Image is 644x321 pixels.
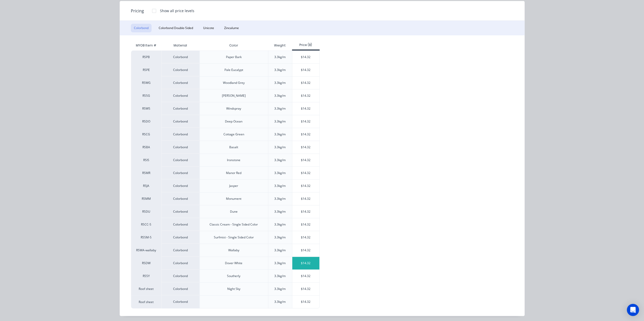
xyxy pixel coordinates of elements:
[274,248,286,253] div: 3.3kg/m
[292,180,319,192] div: $14.32
[161,192,199,205] div: Colorbond
[161,269,199,282] div: Colorbond
[292,51,319,63] div: $14.32
[226,55,242,59] div: Paper Bark
[292,167,319,179] div: $14.32
[210,222,258,227] div: Classic Cream - Single Sided Color
[161,257,199,269] div: Colorbond
[274,171,286,175] div: 3.3kg/m
[161,40,199,51] div: Material
[274,132,286,137] div: 3.3kg/m
[292,89,319,102] div: $14.32
[274,209,286,214] div: 3.3kg/m
[224,68,243,72] div: Pale Eucalypt
[161,128,199,141] div: Colorbond
[131,24,152,32] button: Colorbond
[274,81,286,85] div: 3.3kg/m
[131,102,161,115] div: RSWS
[131,63,161,76] div: RSPE
[274,261,286,265] div: 3.3kg/m
[214,235,254,240] div: Surfmist - Single Sided Color
[131,128,161,141] div: RSCG
[131,89,161,102] div: RSSG
[131,40,161,51] div: MYOB Item #
[131,269,161,282] div: RSSY
[292,77,319,89] div: $14.32
[161,63,199,76] div: Colorbond
[131,231,161,244] div: RSSM-S
[161,179,199,192] div: Colorbond
[292,257,319,269] div: $14.32
[274,55,286,59] div: 3.3kg/m
[274,287,286,291] div: 3.3kg/m
[221,24,242,32] button: Zincalume
[292,128,319,141] div: $14.32
[274,274,286,278] div: 3.3kg/m
[274,158,286,162] div: 3.3kg/m
[229,145,238,150] div: Basalt
[161,89,199,102] div: Colorbond
[230,209,238,214] div: Dune
[292,115,319,128] div: $14.32
[226,196,241,201] div: Monument
[292,205,319,218] div: $14.32
[228,248,239,253] div: Wallaby
[274,222,286,227] div: 3.3kg/m
[156,24,196,32] button: Colorbond Double-Sided
[161,76,199,89] div: Colorbond
[131,282,161,295] div: Roof sheet
[292,192,319,205] div: $14.32
[161,154,199,166] div: Colorbond
[274,145,286,150] div: 3.3kg/m
[223,132,244,137] div: Cottage Green
[292,231,319,244] div: $14.32
[161,218,199,231] div: Colorbond
[131,166,161,179] div: RSMR
[131,257,161,269] div: RSDW
[627,304,639,316] div: Open Intercom Messenger
[274,119,286,124] div: 3.3kg/m
[161,295,199,308] div: Colorbond
[229,184,238,188] div: Jasper
[200,24,217,32] button: Unicote
[131,244,161,257] div: RSWA-wallaby
[292,43,320,47] div: Price (B)
[222,93,246,98] div: [PERSON_NAME]
[131,295,161,308] div: Roof sheet
[292,218,319,231] div: $14.32
[161,102,199,115] div: Colorbond
[270,39,290,52] div: Weight
[227,287,240,291] div: Night Sky
[292,244,319,257] div: $14.32
[292,64,319,76] div: $14.32
[161,231,199,244] div: Colorbond
[161,282,199,295] div: Colorbond
[131,218,161,231] div: RSCC-S
[161,244,199,257] div: Colorbond
[131,115,161,128] div: RSDO
[292,154,319,166] div: $14.32
[274,235,286,240] div: 3.3kg/m
[227,274,240,278] div: Southerly
[226,106,241,111] div: Windspray
[292,270,319,282] div: $14.32
[161,51,199,63] div: Colorbond
[227,158,240,162] div: Ironstone
[274,196,286,201] div: 3.3kg/m
[225,261,242,265] div: Dover White
[161,166,199,179] div: Colorbond
[161,115,199,128] div: Colorbond
[292,295,319,308] div: $14.32
[161,205,199,218] div: Colorbond
[274,68,286,72] div: 3.3kg/m
[131,51,161,63] div: RSPB
[131,141,161,154] div: RSBA
[274,106,286,111] div: 3.3kg/m
[131,76,161,89] div: RSWG
[292,102,319,115] div: $14.32
[292,141,319,154] div: $14.32
[223,81,245,85] div: Woodland Grey
[226,171,241,175] div: Manor Red
[274,184,286,188] div: 3.3kg/m
[131,154,161,166] div: RSIS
